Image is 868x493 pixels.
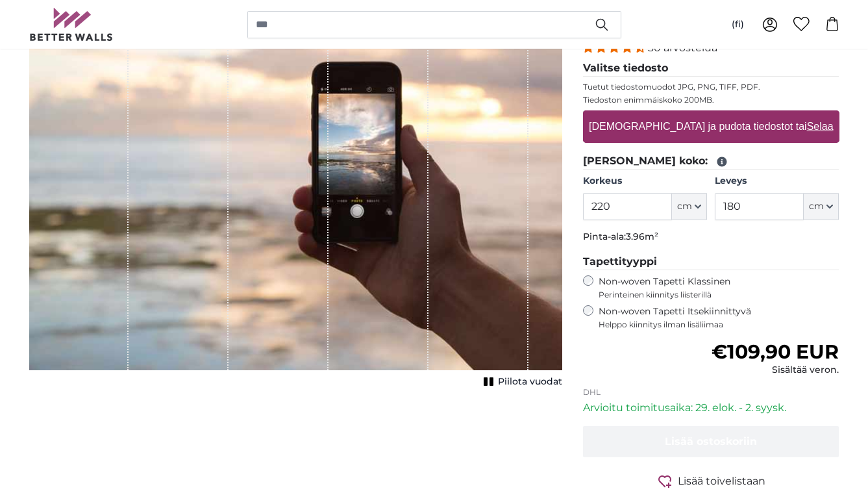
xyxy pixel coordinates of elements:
button: Piilota vuodat [480,373,562,391]
label: Non-woven Tapetti Itsekiinnittyvä [599,305,839,330]
span: Piilota vuodat [498,375,562,388]
span: Lisää toivelistaan [678,474,765,489]
p: Arvioitu toimitusaika: 29. elok. - 2. syysk. [583,400,839,416]
p: Tuetut tiedostomuodot JPG, PNG, TIFF, PDF. [583,82,839,92]
button: cm [804,193,839,220]
legend: [PERSON_NAME] koko: [583,153,839,170]
label: Non-woven Tapetti Klassinen [599,275,839,300]
span: Perinteinen kiinnitys liisterillä [599,290,839,300]
button: Lisää ostoskoriin [583,426,839,457]
label: Leveys [715,175,839,188]
p: Pinta-ala: [583,231,839,244]
legend: Valitse tiedosto [583,60,839,77]
legend: Tapettityyppi [583,254,839,270]
label: Korkeus [583,175,707,188]
span: €109,90 EUR [712,340,839,364]
u: Selaa [806,121,833,132]
button: (fi) [721,13,754,36]
span: cm [677,200,692,213]
p: Tiedoston enimmäiskoko 200MB. [583,95,839,105]
button: Lisää toivelistaan [583,473,839,489]
div: Sisältää veron. [712,364,839,377]
span: Helppo kiinnitys ilman lisäliimaa [599,320,839,330]
span: 3.96m² [626,231,658,242]
button: cm [672,193,707,220]
p: DHL [583,387,839,398]
span: Lisää ostoskoriin [665,435,757,448]
img: Betterwalls [29,8,114,41]
span: cm [809,200,824,213]
label: [DEMOGRAPHIC_DATA] ja pudota tiedostot tai [584,114,838,140]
